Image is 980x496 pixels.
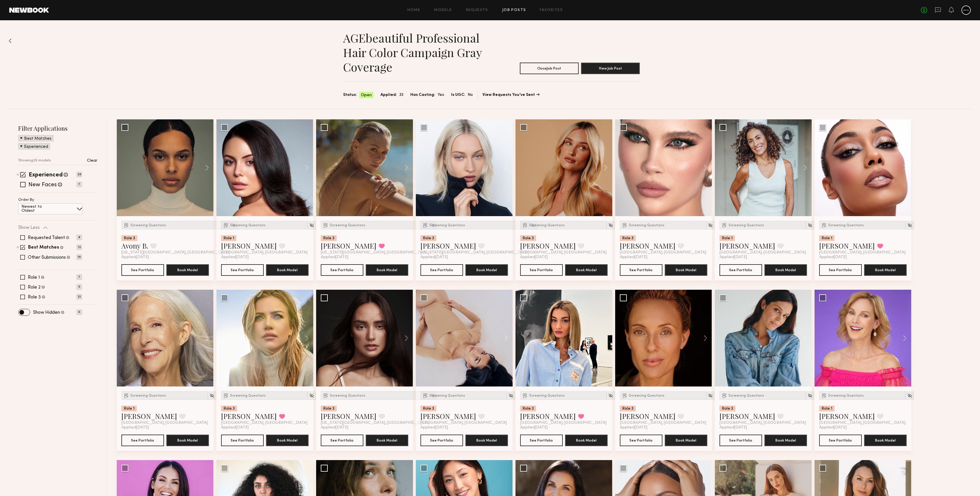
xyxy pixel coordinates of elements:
[438,92,444,98] span: Yes
[620,421,706,425] span: [GEOGRAPHIC_DATA], [GEOGRAPHIC_DATA]
[520,421,606,425] span: [GEOGRAPHIC_DATA], [GEOGRAPHIC_DATA]
[420,264,463,276] button: See Portfolio
[121,425,209,430] div: Applied [DATE]
[819,411,875,421] a: [PERSON_NAME]
[121,264,164,276] button: See Portfolio
[420,241,476,250] a: [PERSON_NAME]
[29,172,63,178] label: Experienced
[665,437,707,442] a: Book Model
[620,435,662,446] a: See Portfolio
[821,393,827,398] img: Submission Icon
[764,435,807,446] button: Book Model
[76,294,82,300] p: 21
[482,93,540,97] a: View Requests You’ve Sent
[465,435,508,446] button: Book Model
[18,159,51,163] p: Showing 26 models
[321,421,429,425] span: [US_STATE][GEOGRAPHIC_DATA], [GEOGRAPHIC_DATA]
[221,425,309,430] div: Applied [DATE]
[565,435,608,446] button: Book Model
[728,394,764,397] span: Screening Questions
[366,267,408,272] a: Book Model
[221,435,264,446] a: See Portfolio
[509,393,513,398] img: Unhide Model
[221,411,277,421] a: [PERSON_NAME]
[520,63,579,74] button: CloseJob Post
[166,437,209,442] a: Book Model
[819,264,862,276] button: See Portfolio
[323,222,329,228] img: Submission Icon
[321,411,376,421] a: [PERSON_NAME]
[343,31,491,74] h1: AGEbeautiful Professional Hair Color Campaign Gray Coverage
[266,435,309,446] button: Book Model
[466,8,488,12] a: Requests
[764,267,807,272] a: Book Model
[323,393,329,398] img: Submission Icon
[622,222,628,228] img: Submission Icon
[819,235,835,241] div: Role 1
[665,267,707,272] a: Book Model
[719,255,807,260] div: Applied [DATE]
[399,92,403,98] span: 33
[520,241,576,250] a: [PERSON_NAME]
[608,223,613,228] img: Unhide Model
[520,235,536,241] div: Role 3
[620,411,675,421] a: [PERSON_NAME]
[121,255,209,260] div: Applied [DATE]
[502,8,526,12] a: Job Posts
[223,222,229,228] img: Submission Icon
[76,235,82,240] p: 8
[266,267,309,272] a: Book Model
[24,137,52,141] p: Best Matches
[221,264,264,276] button: See Portfolio
[708,223,713,228] img: Unhide Model
[708,393,713,398] img: Unhide Model
[719,435,762,446] button: See Portfolio
[520,264,563,276] button: See Portfolio
[76,245,82,250] p: 13
[465,437,508,442] a: Book Model
[366,264,408,276] button: Book Model
[828,394,864,397] span: Screening Questions
[266,264,309,276] button: Book Model
[529,224,565,227] span: Screening Questions
[321,250,429,255] span: [US_STATE][GEOGRAPHIC_DATA], [GEOGRAPHIC_DATA]
[565,437,608,442] a: Book Model
[221,421,307,425] span: [GEOGRAPHIC_DATA], [GEOGRAPHIC_DATA]
[722,393,727,398] img: Submission Icon
[819,250,906,255] span: [GEOGRAPHIC_DATA], [GEOGRAPHIC_DATA]
[18,124,97,132] h2: Filter Applications
[123,393,129,398] img: Submission Icon
[719,411,775,421] a: [PERSON_NAME]
[121,411,177,421] a: [PERSON_NAME]
[565,267,608,272] a: Book Model
[451,92,465,98] span: Is UGC:
[221,250,307,255] span: [GEOGRAPHIC_DATA], [GEOGRAPHIC_DATA]
[9,39,12,43] img: Back to previous page
[221,406,237,411] div: Role 3
[764,264,807,276] button: Book Model
[321,264,363,276] a: See Portfolio
[210,393,214,398] img: Unhide Model
[28,182,57,188] label: New Faces
[529,394,565,397] span: Screening Questions
[520,435,563,446] button: See Portfolio
[719,264,762,276] button: See Portfolio
[28,285,41,290] label: Role 2
[907,393,912,398] img: Unhide Model
[819,421,906,425] span: [GEOGRAPHIC_DATA], [GEOGRAPHIC_DATA]
[87,159,97,163] p: Clear
[166,264,209,276] button: Book Model
[665,435,707,446] button: Book Model
[719,421,806,425] span: [GEOGRAPHIC_DATA], [GEOGRAPHIC_DATA]
[907,223,912,228] img: Unhide Model
[420,255,508,260] div: Applied [DATE]
[465,267,508,272] a: Book Model
[309,223,314,228] img: Unhide Model
[121,406,137,411] div: Role 1
[719,241,775,250] a: [PERSON_NAME]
